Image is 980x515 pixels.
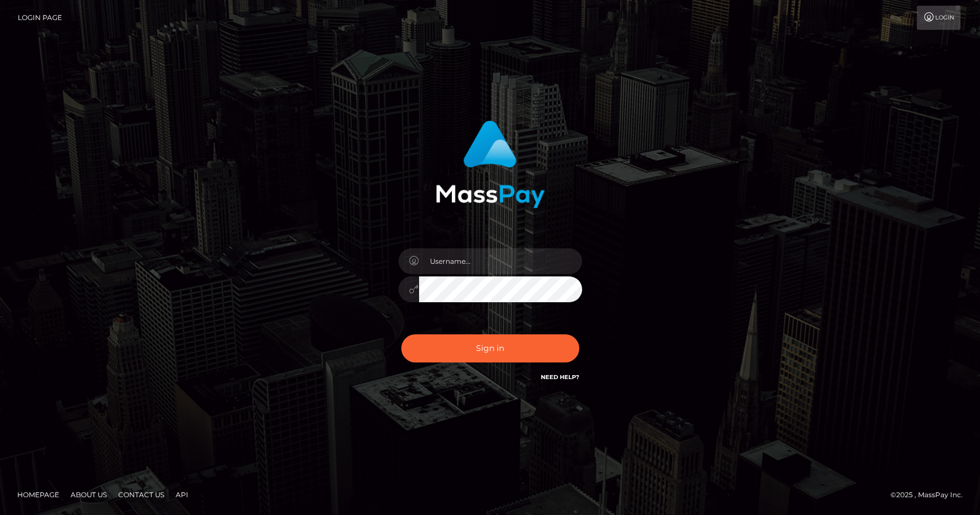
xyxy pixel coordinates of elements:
[890,489,971,501] div: © 2025 , MassPay Inc.
[66,486,111,504] a: About Us
[419,248,582,274] input: Username...
[541,373,579,381] a: Need Help?
[114,486,169,504] a: Contact Us
[401,334,579,362] button: Sign in
[436,120,545,208] img: MassPay Login
[13,486,64,504] a: Homepage
[917,6,960,30] a: Login
[171,486,193,504] a: API
[18,6,62,30] a: Login Page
